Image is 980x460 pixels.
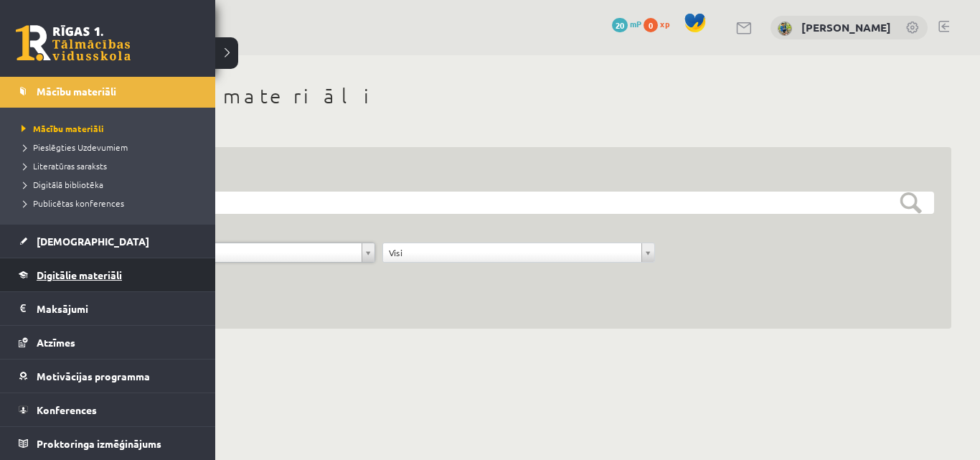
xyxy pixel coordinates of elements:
[37,268,122,281] span: Digitālie materiāli
[37,437,161,450] span: Proktoringa izmēģinājums
[19,393,197,426] a: Konferences
[19,258,197,291] a: Digitālie materiāli
[18,159,201,172] a: Literatūras saraksts
[778,22,792,36] img: Viktorija Dolmatova
[18,197,124,209] span: Publicētas konferences
[37,85,116,98] span: Mācību materiāli
[630,18,641,29] span: mP
[660,18,669,29] span: xp
[110,243,356,262] span: Matemātika
[19,75,197,108] a: Mācību materiāli
[18,160,107,172] span: Literatūras saraksts
[37,292,197,325] legend: Maksājumi
[19,360,197,393] a: Motivācijas programma
[19,326,197,359] a: Atzīmes
[37,370,150,382] span: Motivācijas programma
[383,243,654,262] a: Visi
[18,141,128,153] span: Pieslēgties Uzdevumiem
[104,243,374,262] a: Matemātika
[19,292,197,325] a: Maksājumi
[18,178,201,191] a: Digitālā bibliotēka
[389,243,635,262] span: Visi
[37,336,75,349] span: Atzīmes
[612,18,628,32] span: 20
[18,197,201,210] a: Publicētas konferences
[18,141,201,154] a: Pieslēgties Uzdevumiem
[37,235,149,248] span: [DEMOGRAPHIC_DATA]
[801,20,891,34] a: [PERSON_NAME]
[18,122,201,135] a: Mācību materiāli
[103,164,917,184] h3: Filtrs
[86,84,951,108] h1: Mācību materiāli
[16,25,131,61] a: Rīgas 1. Tālmācības vidusskola
[644,18,677,29] a: 0 xp
[19,427,197,460] a: Proktoringa izmēģinājums
[37,403,97,416] span: Konferences
[18,123,104,134] span: Mācību materiāli
[612,18,641,29] a: 20 mP
[19,225,197,258] a: [DEMOGRAPHIC_DATA]
[644,18,658,32] span: 0
[18,179,103,190] span: Digitālā bibliotēka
